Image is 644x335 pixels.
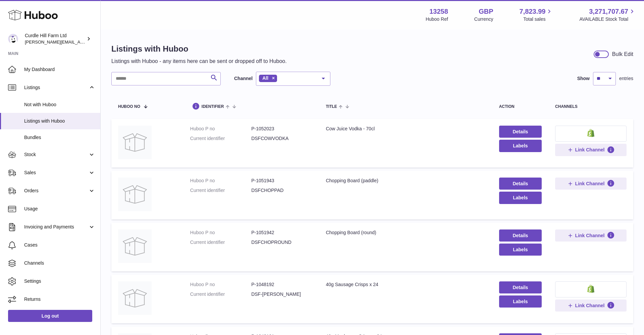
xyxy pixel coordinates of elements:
span: Returns [24,296,95,303]
a: Details [499,126,542,138]
dd: P-1051942 [251,229,312,236]
dd: P-1052023 [251,126,312,132]
a: 7,823.99 Total sales [520,7,553,22]
button: Link Channel [555,178,627,190]
img: shopify-small.png [587,129,594,137]
span: entries [619,75,633,82]
dd: P-1048192 [251,281,312,288]
strong: GBP [479,7,493,16]
a: Details [499,229,542,242]
span: All [262,75,268,81]
div: Huboo Ref [426,16,448,22]
a: 3,271,707.67 AVAILABLE Stock Total [579,7,636,22]
span: Settings [24,278,95,284]
div: Currency [474,16,493,22]
dd: DSFCHOPROUND [251,239,312,246]
dt: Huboo P no [190,281,251,288]
button: Labels [499,244,542,256]
span: Total sales [523,16,553,22]
a: Details [499,281,542,293]
img: Cow Juice Vodka - 70cl [118,126,152,159]
dd: DSFCOWVODKA [251,135,312,142]
span: Sales [24,170,88,176]
a: Log out [8,310,92,322]
dd: P-1051943 [251,178,312,184]
button: Link Channel [555,144,627,156]
button: Labels [499,140,542,152]
dt: Huboo P no [190,126,251,132]
span: Listings with Huboo [24,118,95,124]
button: Labels [499,192,542,204]
button: Link Channel [555,229,627,242]
span: Invoicing and Payments [24,224,88,230]
span: Bundles [24,134,95,141]
img: Chopping Board (round) [118,229,152,263]
div: Cow Juice Vodka - 70cl [326,126,485,132]
a: Details [499,178,542,190]
p: Listings with Huboo - any items here can be sent or dropped off to Huboo. [111,58,287,65]
div: action [499,105,542,109]
img: 40g Sausage Crisps x 24 [118,281,152,315]
h1: Listings with Huboo [111,44,287,54]
span: 3,271,707.67 [589,7,628,16]
span: Listings [24,84,88,91]
dt: Huboo P no [190,178,251,184]
span: Link Channel [575,147,605,153]
span: Cases [24,242,95,248]
span: Not with Huboo [24,102,95,108]
span: 7,823.99 [520,7,546,16]
span: identifier [202,105,224,109]
span: Usage [24,206,95,212]
button: Labels [499,295,542,308]
div: channels [555,105,627,109]
img: charlotte@diddlysquatfarmshop.com [8,34,18,44]
span: Orders [24,188,88,194]
div: Curdle Hill Farm Ltd [25,32,85,45]
button: Link Channel [555,299,627,312]
div: Chopping Board (paddle) [326,178,485,184]
dd: DSFCHOPPAD [251,187,312,194]
dt: Current identifier [190,187,251,194]
span: title [326,105,337,109]
span: Link Channel [575,232,605,239]
label: Show [577,75,590,82]
span: Stock [24,151,88,158]
dt: Current identifier [190,135,251,142]
span: AVAILABLE Stock Total [579,16,636,22]
div: Chopping Board (round) [326,229,485,236]
span: Channels [24,260,95,266]
span: My Dashboard [24,66,95,73]
span: Link Channel [575,303,605,309]
dt: Current identifier [190,291,251,297]
dt: Current identifier [190,239,251,246]
dt: Huboo P no [190,229,251,236]
span: Huboo no [118,105,140,109]
div: Bulk Edit [612,51,633,58]
dd: DSF-[PERSON_NAME] [251,291,312,297]
span: Link Channel [575,181,605,187]
div: 40g Sausage Crisps x 24 [326,281,485,288]
strong: 13258 [429,7,448,16]
img: shopify-small.png [587,285,594,293]
img: Chopping Board (paddle) [118,178,152,211]
span: [PERSON_NAME][EMAIL_ADDRESS][DOMAIN_NAME] [25,39,135,45]
label: Channel [234,75,253,82]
